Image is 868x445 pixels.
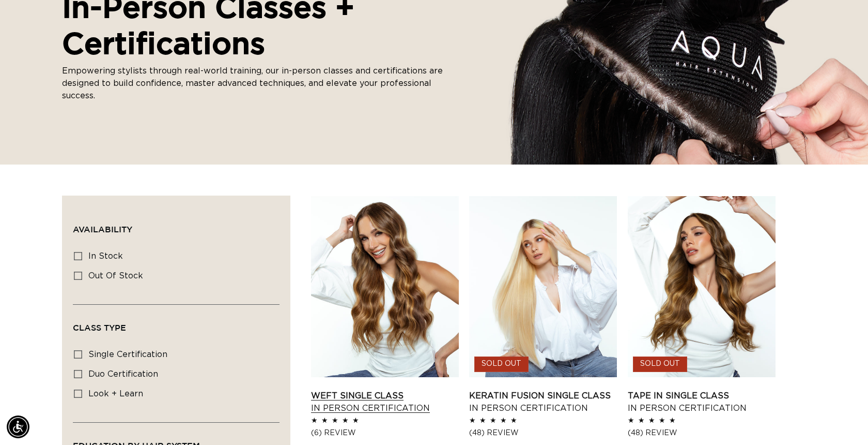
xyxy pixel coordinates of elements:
a: Tape In Single Class In Person Certification [628,390,776,414]
a: Weft Single Class In Person Certification [311,390,459,414]
span: Availability [73,225,132,234]
p: Empowering stylists through real-world training, our in-person classes and certifications are des... [62,65,455,102]
iframe: Chat Widget [816,395,868,445]
span: Class Type [73,323,126,332]
a: Keratin Fusion Single Class In Person Certification [469,390,617,414]
summary: Availability (0 selected) [73,206,280,244]
span: look + learn [88,390,143,398]
span: duo certification [88,370,158,378]
div: Accessibility Menu [7,416,29,438]
span: In stock [88,252,123,260]
span: single certification [88,350,167,359]
summary: Class Type (0 selected) [73,305,280,342]
span: Out of stock [88,272,143,280]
